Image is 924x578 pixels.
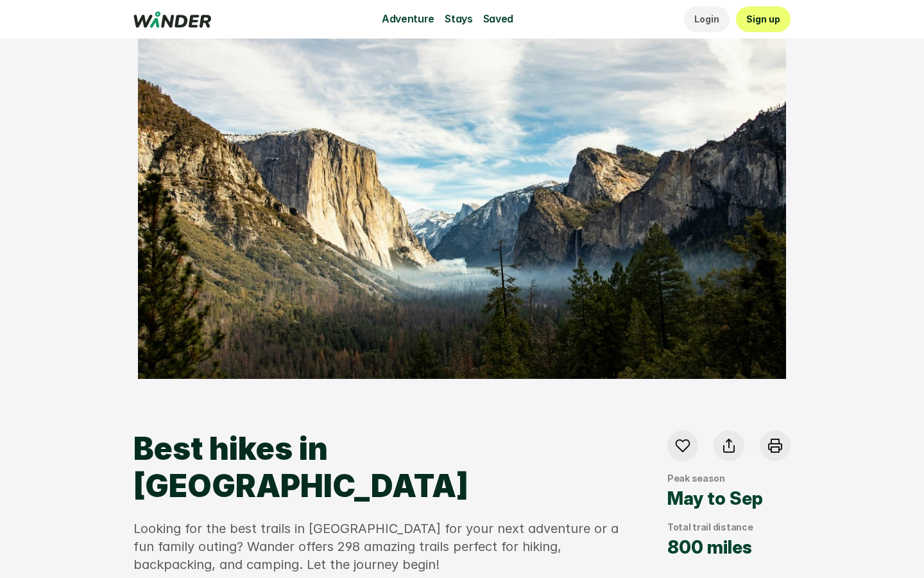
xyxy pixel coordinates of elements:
[667,537,752,559] h3: 800 miles
[667,471,725,486] p: Peak season
[694,12,719,26] p: Login
[133,430,642,504] h2: Best hikes in [GEOGRAPHIC_DATA]
[684,6,730,32] a: Login
[483,11,513,28] p: Saved
[445,11,472,28] p: Stays
[133,520,642,574] p: Looking for the best trails in [GEOGRAPHIC_DATA] for your next adventure or a fun family outing? ...
[746,12,780,26] p: Sign up
[667,488,763,510] h3: May to Sep
[382,11,434,28] p: Adventure
[736,6,791,32] a: Sign up
[667,520,753,534] p: Total trail distance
